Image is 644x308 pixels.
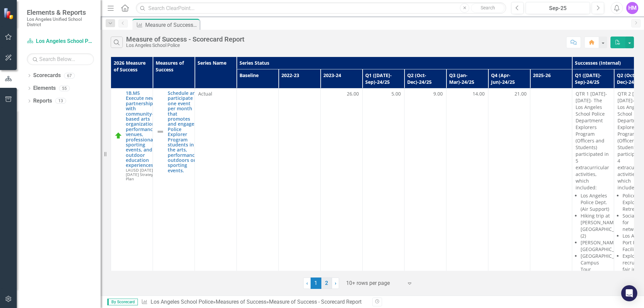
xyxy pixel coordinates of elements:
[3,8,15,19] img: ClearPoint Strategy
[216,299,266,305] a: Measures of Success
[198,90,233,97] span: Actual
[481,5,495,10] span: Search
[473,90,485,97] span: 14.00
[107,299,138,305] span: By Scorecard
[33,84,56,92] a: Elements
[64,73,75,78] div: 67
[433,90,443,97] span: 9.00
[321,278,332,289] a: 2
[126,90,159,168] a: 1B.M5 Execute new partnerships with community-based arts organizations, performance venues, profe...
[306,280,308,286] span: ‹
[528,4,588,12] div: Sep-25
[33,97,52,105] a: Reports
[126,36,245,43] div: Measure of Success - Scorecard Report
[576,90,610,191] p: QTR 1 [DATE]-[DATE]- The Los Angeles School Police Department Explorers Program (Officers and Stu...
[156,128,164,136] img: Not Defined
[391,90,401,97] span: 5.00
[621,285,637,301] div: Open Intercom Messenger
[136,2,506,14] input: Search ClearPoint...
[141,298,367,306] div: » »
[114,132,122,140] img: On Track
[27,53,94,65] input: Search Below...
[27,8,94,16] span: Elements & Reports
[581,253,610,273] li: [GEOGRAPHIC_DATA] Campus Tour
[27,16,94,27] small: Los Angeles Unified School District
[145,21,198,29] div: Measure of Success - Scorecard Report
[151,299,213,305] a: Los Angeles School Police
[581,239,610,253] li: [PERSON_NAME][GEOGRAPHIC_DATA]
[126,43,245,48] div: Los Angeles School Police
[269,299,362,305] div: Measure of Success - Scorecard Report
[515,90,527,97] span: 21.00
[335,280,336,286] span: ›
[55,98,66,104] div: 13
[33,72,61,79] a: Scorecards
[626,2,638,14] button: HM
[168,90,199,173] a: Schedule and participate in one event per month that promotes and engages Police Explorer Program...
[347,90,359,97] span: 26.00
[126,167,156,181] span: LAUSD [DATE]-[DATE] Strategic Plan
[581,192,610,212] li: Los Angeles Police Dept. (Air Support)
[59,85,70,91] div: 55
[27,38,94,45] a: Los Angeles School Police
[581,212,610,239] li: Hiking trip at [PERSON_NAME][GEOGRAPHIC_DATA] (2)
[311,278,321,289] span: 1
[526,2,590,14] button: Sep-25
[471,3,504,13] button: Search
